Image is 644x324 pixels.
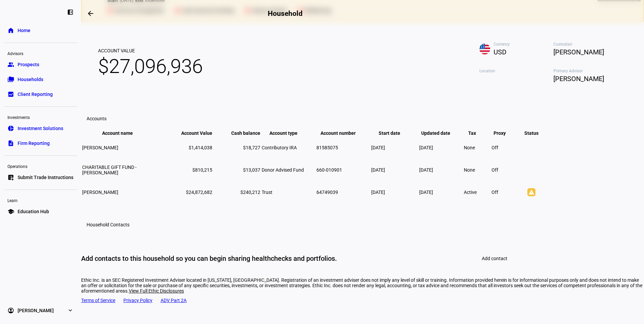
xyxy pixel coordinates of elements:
span: Contributory IRA [262,145,297,150]
div: Investments [4,112,77,122]
span: 81585075 [316,145,338,150]
a: ADV Part 2A [161,298,187,303]
eth-mat-symbol: description [7,140,14,147]
span: Prospects [18,61,39,68]
span: Donor Advised Fund [262,167,304,173]
div: Learn [4,195,77,205]
span: Account Value [98,48,203,54]
span: [PERSON_NAME] [82,190,118,195]
span: Off [492,190,498,195]
span: [PERSON_NAME] [553,47,627,57]
mat-icon: warning [527,188,535,196]
span: None [464,167,475,173]
a: groupProspects [4,58,77,71]
div: Ethic Inc. is an SEC Registered Investment Adviser located in [US_STATE], [GEOGRAPHIC_DATA]. Regi... [81,277,644,294]
span: Primary Advisor [553,69,627,73]
span: 64749039 [316,190,338,195]
td: [DATE] [419,159,463,181]
span: USD [494,47,553,57]
eth-mat-symbol: school [7,208,14,215]
span: Custodian [553,42,627,47]
span: Firm Reporting [18,140,50,147]
eth-mat-symbol: bid_landscape [7,91,14,98]
a: bid_landscapeClient Reporting [4,88,77,101]
span: Start date [379,130,410,136]
span: [PERSON_NAME] [82,145,118,150]
td: [DATE] [371,181,418,203]
span: Households [18,76,43,83]
eth-mat-symbol: group [7,61,14,68]
span: Account name [102,130,143,136]
a: pie_chartInvestment Solutions [4,122,77,135]
a: Terms of Service [81,298,115,303]
div: Operations [4,161,77,171]
a: descriptionFirm Reporting [4,136,77,150]
span: $24,872,682 [186,190,212,195]
span: $240,212 [240,190,260,195]
eth-mat-symbol: account_circle [7,307,14,314]
span: [PERSON_NAME] [18,307,54,314]
span: [PERSON_NAME] [553,73,627,84]
span: Account type [269,130,308,136]
span: Account number [320,130,366,136]
h3: Household Contacts [87,222,129,227]
span: Active [464,190,477,195]
eth-data-table-title: Accounts [87,116,106,121]
span: Client Reporting [18,91,53,98]
td: [DATE] [371,137,418,158]
span: View Full Ethic Disclosures [129,288,184,294]
eth-mat-symbol: list_alt_add [7,174,14,181]
td: [DATE] [371,159,418,181]
span: Tax [468,130,486,136]
div: Add contacts to this household so you can begin sharing healthchecks and portfolios. [81,254,337,263]
span: $13,037 [243,167,260,173]
a: homeHome [4,24,77,37]
span: Location [479,69,553,73]
span: $1,414,038 [189,145,212,150]
span: Currency [494,42,553,47]
span: Cash balance [221,130,260,136]
eth-mat-symbol: home [7,27,14,34]
eth-mat-symbol: left_panel_close [67,9,74,16]
span: Education Hub [18,208,49,215]
span: Status [519,130,544,136]
span: Updated date [421,130,460,136]
eth-mat-symbol: folder_copy [7,76,14,83]
eth-mat-symbol: expand_more [67,307,74,314]
a: folder_copyHouseholds [4,73,77,86]
span: Investment Solutions [18,125,63,132]
a: Privacy Policy [123,298,152,303]
span: $810,215 [192,167,212,173]
span: 660-010901 [316,167,342,173]
td: [DATE] [419,137,463,158]
span: Account Value [171,130,212,136]
span: $27,096,936 [98,54,203,79]
span: CHARITABLE GIFT FUND - [PERSON_NAME] [82,165,137,175]
button: Add contact [474,252,516,265]
eth-mat-symbol: pie_chart [7,125,14,132]
h2: Household [268,9,302,18]
td: [DATE] [419,181,463,203]
span: Add contact [482,256,507,261]
div: Advisors [4,48,77,58]
span: None [464,145,475,150]
mat-icon: arrow_backwards [87,9,95,18]
span: Trust [262,190,272,195]
span: Off [492,145,498,150]
span: Proxy [494,130,516,136]
span: $18,727 [243,145,260,150]
span: Home [18,27,30,34]
span: Off [492,167,498,173]
span: Submit Trade Instructions [18,174,73,181]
